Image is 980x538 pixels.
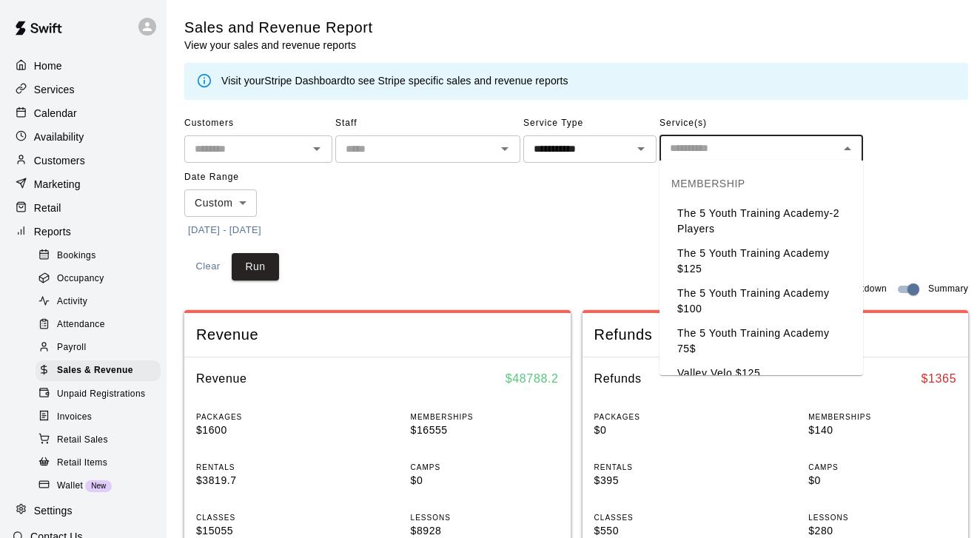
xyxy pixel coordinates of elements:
[808,423,956,438] p: $140
[57,410,92,425] span: Invoices
[594,512,742,523] p: CLASSES
[184,253,232,280] button: Clear
[506,369,559,389] h6: $ 48788.2
[928,282,968,297] span: Summary
[36,292,161,312] div: Activity
[12,173,155,195] a: Marketing
[196,462,344,473] p: RENTALS
[12,55,155,77] a: Home
[36,360,161,381] div: Sales & Revenue
[660,112,863,135] span: Service(s)
[36,244,167,267] a: Bookings
[411,473,559,488] p: $0
[34,153,85,168] p: Customers
[184,38,373,53] p: View your sales and revenue reports
[34,224,71,239] p: Reports
[660,361,863,386] li: Valley Velo $125
[36,384,161,405] div: Unpaid Registrations
[36,291,167,314] a: Activity
[196,512,344,523] p: CLASSES
[808,411,956,423] p: MEMBERSHIPS
[36,383,167,406] a: Unpaid Registrations
[411,411,559,423] p: MEMBERSHIPS
[36,430,161,451] div: Retail Sales
[34,177,81,192] p: Marketing
[411,423,559,438] p: $16555
[57,295,87,309] span: Activity
[57,456,107,471] span: Retail Items
[184,112,332,135] span: Customers
[36,451,167,474] a: Retail Items
[594,369,642,389] h6: Refunds
[660,201,863,241] li: The 5 Youth Training Academy-2 Players
[85,482,112,490] span: New
[221,73,568,90] div: Visit your to see Stripe specific sales and revenue reports
[494,138,515,159] button: Open
[36,315,161,335] div: Attendance
[34,503,73,518] p: Settings
[808,462,956,473] p: CAMPS
[411,512,559,523] p: LESSONS
[12,78,155,101] a: Services
[808,473,956,488] p: $0
[837,138,858,159] button: Close
[196,369,247,389] h6: Revenue
[36,428,167,451] a: Retail Sales
[12,500,155,522] a: Settings
[335,112,520,135] span: Staff
[12,221,155,243] a: Reports
[57,317,105,332] span: Attendance
[36,267,167,290] a: Occupancy
[12,126,155,148] a: Availability
[921,369,956,389] h6: $ 1365
[660,241,863,281] li: The 5 Youth Training Academy $125
[57,387,145,402] span: Unpaid Registrations
[594,411,742,423] p: PACKAGES
[34,82,75,97] p: Services
[232,253,279,280] button: Run
[184,219,265,242] button: [DATE] - [DATE]
[12,149,155,172] a: Customers
[808,512,956,523] p: LESSONS
[36,474,167,497] a: WalletNew
[36,337,167,360] a: Payroll
[57,249,96,263] span: Bookings
[12,102,155,124] a: Calendar
[57,272,104,286] span: Occupancy
[36,246,161,266] div: Bookings
[660,166,863,201] div: MEMBERSHIP
[36,407,161,428] div: Invoices
[34,58,62,73] p: Home
[594,462,742,473] p: RENTALS
[660,321,863,361] li: The 5 Youth Training Academy 75$
[196,411,344,423] p: PACKAGES
[34,106,77,121] p: Calendar
[594,325,957,345] span: Refunds
[594,473,742,488] p: $395
[34,201,61,215] p: Retail
[631,138,651,159] button: Open
[196,325,559,345] span: Revenue
[196,473,344,488] p: $3819.7
[411,462,559,473] p: CAMPS
[184,189,257,217] div: Custom
[594,423,742,438] p: $0
[184,166,314,189] span: Date Range
[57,340,86,355] span: Payroll
[36,360,167,383] a: Sales & Revenue
[57,479,83,494] span: Wallet
[184,18,373,38] h5: Sales and Revenue Report
[57,363,133,378] span: Sales & Revenue
[36,406,167,428] a: Invoices
[12,197,155,219] a: Retail
[264,75,346,87] a: Stripe Dashboard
